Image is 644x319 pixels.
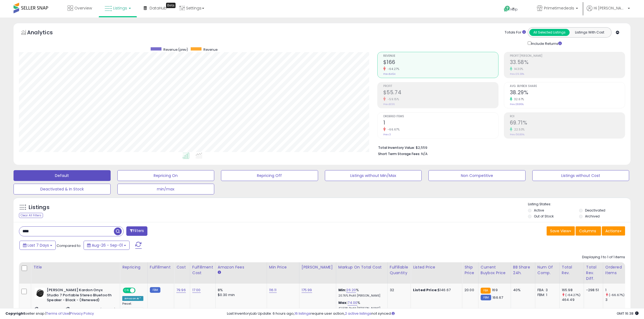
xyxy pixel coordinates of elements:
[586,288,599,293] div: -298.51
[537,288,555,293] div: FBA: 3
[562,297,584,302] div: 464.49
[378,145,415,150] b: Total Inventory Value:
[122,302,143,314] div: Preset:
[203,47,217,52] span: Revenue
[227,311,639,316] div: Last InventoryLab Update: 6 hours ago, require user action, not synced.
[390,264,408,276] div: Fulfillable Quantity
[338,264,385,270] div: Markup on Total Cost
[481,264,508,276] div: Current Buybox Price
[338,307,383,310] p: 42.53% Profit [PERSON_NAME]
[122,264,145,270] div: Repricing
[336,262,387,284] th: The percentage added to the cost of goods (COGS) that forms the calculator for Min & Max prices.
[464,288,474,293] div: 20.00
[166,3,176,8] div: Tooltip anchor
[586,264,601,281] div: Total Rev. Diff.
[413,288,458,293] div: $146.67
[35,288,45,298] img: 41N3OL9Tg5L._SL40_.jpg
[383,72,395,76] small: Prev: $464
[544,5,574,11] span: Primetimedeals
[510,59,625,66] h2: 33.58%
[27,29,63,38] h5: Analytics
[594,5,626,11] span: Hi [PERSON_NAME]
[512,97,524,101] small: 32.67%
[57,243,81,248] span: Compared to:
[176,264,188,270] div: Cost
[46,307,64,312] a: B0988B1ST6
[383,59,498,66] h2: $166
[576,226,601,236] button: Columns
[510,7,518,12] span: Help
[569,29,610,36] button: Listings With Cost
[609,293,625,297] small: (-66.67%)
[492,287,497,293] span: 169
[302,287,312,293] a: 175.99
[5,311,94,316] div: seller snap | |
[481,288,491,294] small: FBA
[605,297,627,302] div: 3
[19,213,43,218] div: Clear All Filters
[29,204,49,211] h5: Listings
[512,67,523,71] small: 14.30%
[338,300,383,310] div: %
[386,97,399,101] small: -59.15%
[325,170,422,181] button: Listings without Min/Max
[579,228,596,234] span: Columns
[338,300,348,305] b: Max:
[510,115,625,118] span: ROI
[150,287,160,293] small: FBM
[150,264,172,270] div: Fulfillment
[585,208,605,213] label: Deactivated
[218,264,265,270] div: Amazon Fees
[510,120,625,127] h2: 69.71%
[338,294,383,298] p: 20.76% Profit [PERSON_NAME]
[221,170,318,181] button: Repricing Off
[378,152,420,156] b: Short Term Storage Fees:
[386,67,399,71] small: -64.27%
[74,5,92,11] span: Overview
[192,264,213,276] div: Fulfillment Cost
[505,30,526,35] div: Totals For
[562,288,584,293] div: 165.98
[5,311,25,316] strong: Copyright
[413,264,460,270] div: Listed Price
[510,89,625,97] h2: 38.29%
[28,243,49,248] span: Last 7 Days
[510,85,625,88] span: Avg. Buybox Share
[513,264,533,276] div: BB Share 24h.
[500,1,528,18] a: Help
[150,5,167,11] span: DataHub
[510,133,524,136] small: Prev: 56.89%
[383,55,498,58] span: Revenue
[383,133,391,136] small: Prev: 3
[562,264,582,276] div: Total Rev.
[565,293,580,297] small: (-64.27%)
[547,226,575,236] button: Save View
[524,40,568,46] div: Include Returns
[14,170,111,181] button: Default
[47,288,113,304] b: [PERSON_NAME] Kardon Onyx Studio 7 Portable Stereo Bluetooth Speaker - Black - (Renewed)
[529,29,570,36] button: All Selected Listings
[386,127,400,132] small: -66.67%
[378,144,621,150] li: $2,559
[46,311,69,316] a: Terms of Use
[587,5,630,18] a: Hi [PERSON_NAME]
[512,127,525,132] small: 22.53%
[528,202,630,207] p: Listing States:
[345,311,371,316] a: 2 active listings
[126,226,147,236] button: Filters
[421,151,428,156] span: N/A
[123,288,130,293] span: ON
[338,287,346,293] b: Min:
[33,264,118,270] div: Title
[19,241,56,250] button: Last 7 Days
[510,55,625,58] span: Profit [PERSON_NAME]
[113,5,127,11] span: Listings
[534,208,544,213] label: Active
[338,288,383,298] div: %
[413,287,438,293] b: Listed Price:
[176,287,186,293] a: 79.96
[605,288,627,293] div: 1
[218,293,263,297] div: $0.30 min
[84,241,130,250] button: Aug-26 - Sep-01
[218,270,221,275] small: Amazon Fees.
